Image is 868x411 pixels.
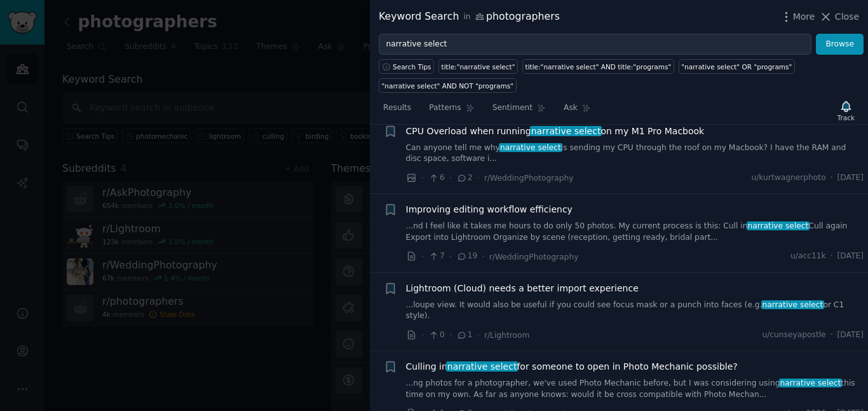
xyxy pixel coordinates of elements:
a: CPU Overload when runningnarrative selecton my M1 Pro Macbook [406,125,705,138]
a: Improving editing workflow efficiency [406,203,573,216]
span: · [831,172,833,184]
span: · [449,171,452,185]
span: narrative select [499,143,562,152]
span: · [449,250,452,263]
a: ...nd I feel like it takes me hours to do only 50 photos. My current process is this: Cull innarr... [406,221,864,243]
a: Results [379,98,416,124]
span: [DATE] [837,251,864,262]
span: Patterns [429,102,461,114]
button: Search Tips [379,59,434,74]
a: Culling innarrative selectfor someone to open in Photo Mechanic possible? [406,360,738,373]
span: More [793,10,815,24]
span: · [831,251,833,262]
span: Ask [564,102,578,114]
span: [DATE] [837,330,864,341]
span: · [482,250,484,263]
span: Results [383,102,411,114]
a: title:"narrative select" [438,59,518,74]
span: 7 [428,251,444,262]
span: Sentiment [492,102,532,114]
a: title:"narrative select" AND title:"programs" [522,59,674,74]
span: r/WeddingPhotography [489,253,579,261]
button: Track [833,97,859,124]
span: narrative select [779,379,842,387]
span: 1 [456,330,472,341]
a: ...loupe view. It would also be useful if you could see focus mask or a punch into faces (e.g.nar... [406,300,864,322]
span: narrative select [446,361,518,372]
span: · [449,328,452,342]
a: Patterns [424,98,478,124]
span: r/Lightroom [484,331,529,340]
span: · [421,250,424,263]
span: narrative select [747,221,810,230]
span: narrative select [761,300,824,309]
input: Try a keyword related to your business [379,34,811,55]
div: title:"narrative select" [442,62,515,71]
a: Sentiment [488,98,550,124]
div: "narrative select" OR "programs" [681,62,792,71]
span: 2 [456,172,472,184]
span: u/cunseyapostle [762,330,825,341]
span: narrative select [530,126,602,136]
a: "narrative select" OR "programs" [679,59,795,74]
span: 6 [428,172,444,184]
span: · [477,328,480,342]
span: Search Tips [393,62,431,71]
a: Can anyone tell me whynarrative selectis sending my CPU through the roof on my Macbook? I have th... [406,143,864,165]
a: Ask [559,98,595,124]
a: "narrative select" AND NOT "programs" [379,78,517,93]
span: r/WeddingPhotography [484,174,574,183]
button: More [780,10,815,24]
span: u/kurtwagnerphoto [751,172,825,184]
span: 19 [456,251,477,262]
span: · [421,328,424,342]
span: · [831,330,833,341]
span: in [463,11,470,23]
button: Close [819,10,859,24]
span: 0 [428,330,444,341]
div: Keyword Search photographers [379,9,560,25]
span: · [477,171,480,185]
button: Browse [816,34,864,55]
div: "narrative select" AND NOT "programs" [382,81,514,90]
span: Close [835,10,859,24]
a: Lightroom (Cloud) needs a better import experience [406,282,639,295]
span: Culling in for someone to open in Photo Mechanic possible? [406,360,738,373]
span: · [421,171,424,185]
div: Track [837,113,855,122]
span: CPU Overload when running on my M1 Pro Macbook [406,125,705,138]
span: u/acc11k [790,251,826,262]
a: ...ng photos for a photographer, we've used Photo Mechanic before, but I was considering usingnar... [406,378,864,400]
div: title:"narrative select" AND title:"programs" [526,62,672,71]
span: [DATE] [837,172,864,184]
